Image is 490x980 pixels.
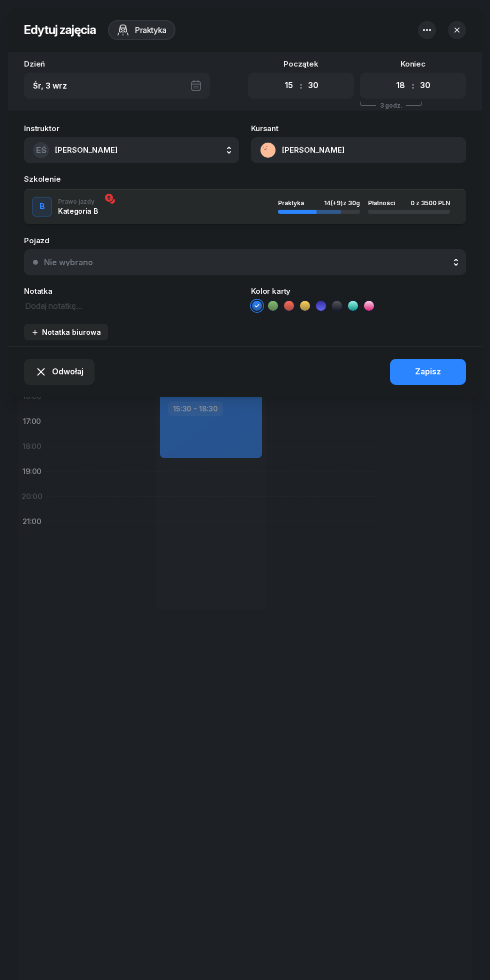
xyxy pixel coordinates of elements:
button: Zapisz [390,359,466,385]
span: [PERSON_NAME] [55,145,117,155]
button: [PERSON_NAME] [251,137,466,163]
div: Zapisz [415,365,441,378]
div: : [300,80,302,92]
div: : [412,80,414,92]
button: Notatka biurowa [24,324,108,340]
span: EŚ [36,146,46,155]
div: Nie wybrano [44,258,93,266]
button: Nie wybrano [24,249,466,275]
button: EŚ[PERSON_NAME] [24,137,239,163]
div: Notatka biurowa [31,328,101,336]
span: Odwołaj [52,365,83,378]
h2: Edytuj zajęcia [24,22,96,38]
button: Odwołaj [24,359,94,385]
